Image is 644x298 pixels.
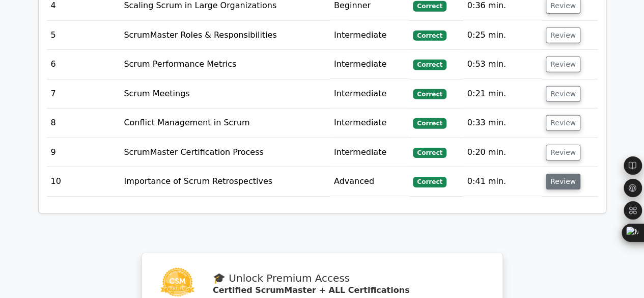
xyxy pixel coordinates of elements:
[47,167,120,196] td: 10
[120,79,330,109] td: Scrum Meetings
[120,109,330,138] td: Conflict Management in Scrum
[47,50,120,79] td: 6
[330,50,409,79] td: Intermediate
[120,167,330,196] td: Importance of Scrum Retrospectives
[413,31,446,41] span: Correct
[463,167,542,196] td: 0:41 min.
[413,118,446,128] span: Correct
[330,167,409,196] td: Advanced
[47,109,120,138] td: 8
[463,138,542,167] td: 0:20 min.
[330,79,409,109] td: Intermediate
[463,21,542,50] td: 0:25 min.
[330,138,409,167] td: Intermediate
[413,148,446,158] span: Correct
[330,21,409,50] td: Intermediate
[413,60,446,70] span: Correct
[546,86,580,102] button: Review
[120,50,330,79] td: Scrum Performance Metrics
[413,1,446,11] span: Correct
[463,109,542,138] td: 0:33 min.
[546,115,580,131] button: Review
[413,89,446,99] span: Correct
[47,138,120,167] td: 9
[463,79,542,109] td: 0:21 min.
[120,138,330,167] td: ScrumMaster Certification Process
[546,174,580,189] button: Review
[463,50,542,79] td: 0:53 min.
[330,109,409,138] td: Intermediate
[546,57,580,72] button: Review
[413,177,446,187] span: Correct
[120,21,330,50] td: ScrumMaster Roles & Responsibilities
[546,28,580,43] button: Review
[47,79,120,109] td: 7
[546,145,580,160] button: Review
[47,21,120,50] td: 5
